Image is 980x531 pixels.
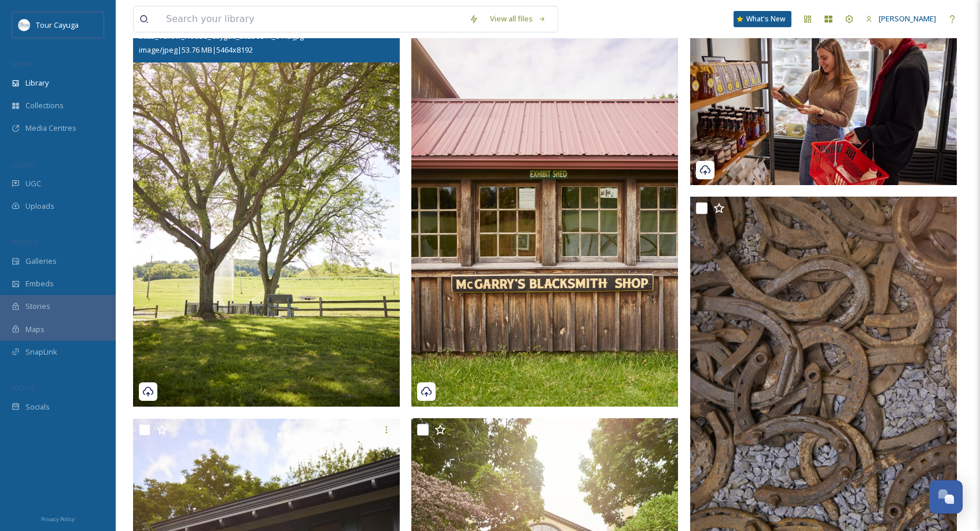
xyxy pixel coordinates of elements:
[133,7,400,407] img: 2023_Yellow_House_Caygua_20230814_0413.jpg
[734,11,791,27] a: What's New
[12,60,32,68] span: MEDIA
[25,201,54,212] span: Uploads
[25,324,45,335] span: Maps
[12,238,38,246] span: WIDGETS
[25,301,50,312] span: Stories
[879,13,936,24] span: [PERSON_NAME]
[484,8,552,30] a: View all files
[25,178,41,189] span: UGC
[25,401,50,412] span: Socials
[690,7,957,185] img: 2023_Yellow_House_Cayuga_20231207_0298.jpg
[41,511,75,525] a: Privacy Policy
[25,256,57,267] span: Galleries
[25,278,54,289] span: Embeds
[41,515,75,523] span: Privacy Policy
[19,19,30,31] img: download.jpeg
[411,7,678,407] img: 2023_Yellow_House_Caygua_20230814_0759.jpg
[139,45,253,55] span: image/jpeg | 53.76 MB | 5464 x 8192
[160,6,463,32] input: Search your library
[12,384,35,392] span: SOCIALS
[860,8,942,30] a: [PERSON_NAME]
[36,20,79,30] span: Tour Cayuga
[25,346,57,357] span: SnapLink
[25,78,49,89] span: Library
[25,100,64,111] span: Collections
[12,160,36,169] span: COLLECT
[929,480,963,514] button: Open Chat
[25,123,76,134] span: Media Centres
